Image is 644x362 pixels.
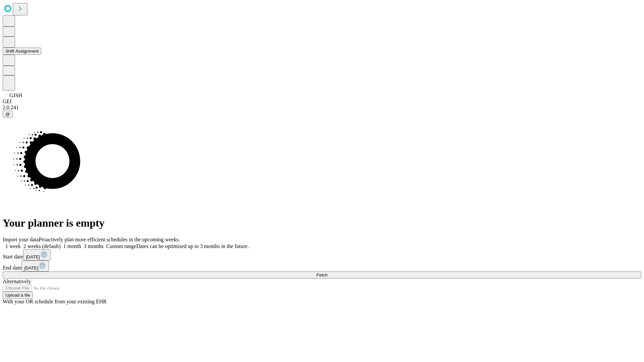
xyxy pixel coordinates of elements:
[3,249,641,260] div: Start date
[24,265,38,270] span: [DATE]
[23,243,61,249] span: 2 weeks (default)
[3,217,641,229] h1: Your planner is empty
[3,299,107,304] span: With your OR schedule from your existing EHR
[3,271,641,279] button: Fetch
[316,273,327,278] span: Fetch
[3,237,39,242] span: Import your data
[21,260,49,271] button: [DATE]
[3,48,41,55] button: Shift Assignment
[106,243,136,249] span: Custom range
[9,93,22,98] span: GJSH
[39,237,180,242] span: Proactively plan more efficient schedules in the upcoming weeks.
[136,243,249,249] span: Dates can be optimized up to 3 months in the future.
[23,249,51,260] button: [DATE]
[26,254,40,259] span: [DATE]
[5,243,21,249] span: 1 week
[3,260,641,271] div: End date
[63,243,81,249] span: 1 month
[84,243,104,249] span: 3 months
[3,99,641,105] div: GEI
[3,105,641,111] div: 2.0.241
[3,292,33,299] button: Upload a file
[5,112,10,117] span: @
[3,111,13,118] button: @
[3,279,31,284] span: Alternatively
